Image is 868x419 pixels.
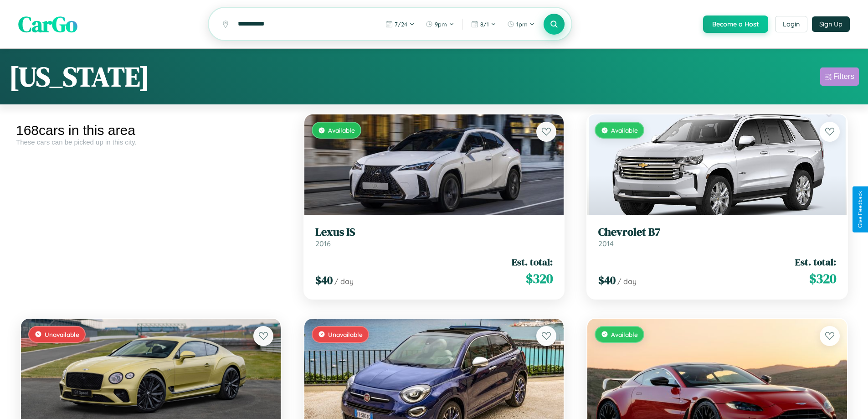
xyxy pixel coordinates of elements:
[421,17,459,31] button: 9pm
[598,273,616,288] span: $ 40
[467,17,501,31] button: 8/1
[315,239,331,248] span: 2016
[16,123,286,138] div: 168 cars in this area
[820,67,859,86] button: Filters
[334,277,354,286] span: / day
[328,126,355,134] span: Available
[598,226,836,239] h3: Chevrolet B7
[381,17,419,31] button: 7/24
[45,331,79,338] span: Unavailable
[9,58,149,95] h1: [US_STATE]
[809,269,836,288] span: $ 320
[611,126,638,134] span: Available
[833,72,854,81] div: Filters
[703,16,768,33] button: Become a Host
[328,331,363,338] span: Unavailable
[503,17,539,31] button: 1pm
[435,21,447,28] span: 9pm
[395,21,407,28] span: 7 / 24
[795,255,836,269] span: Est. total:
[598,226,836,248] a: Chevrolet B72014
[526,269,553,288] span: $ 320
[516,21,528,28] span: 1pm
[16,138,286,146] div: These cars can be picked up in this city.
[611,331,638,338] span: Available
[315,226,553,239] h3: Lexus IS
[315,273,333,288] span: $ 40
[18,9,77,39] span: CarGo
[617,277,637,286] span: / day
[598,239,614,248] span: 2014
[480,21,489,28] span: 8 / 1
[315,226,553,248] a: Lexus IS2016
[857,191,863,228] div: Give Feedback
[812,16,850,32] button: Sign Up
[512,255,553,269] span: Est. total:
[775,16,807,32] button: Login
